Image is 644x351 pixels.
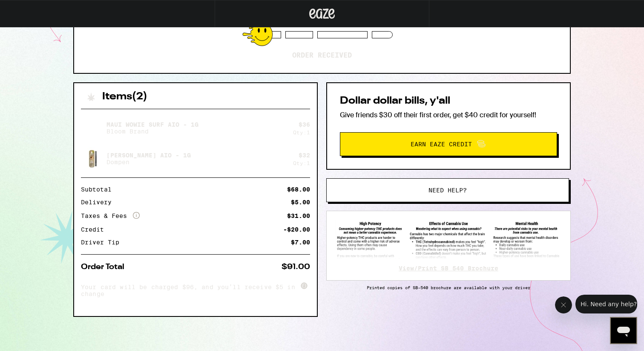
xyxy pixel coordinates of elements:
[326,178,569,202] button: Need help?
[335,220,562,259] img: SB 540 Brochure preview
[81,281,299,297] span: Your card will be charged $96, and you’ll receive $5 in change
[106,152,191,159] p: [PERSON_NAME] AIO - 1g
[292,51,352,60] p: Order received
[340,110,557,119] p: Give friends $30 off their first order, get $40 credit for yourself!
[106,128,198,135] p: Bloom Brand
[340,132,557,156] button: Earn Eaze Credit
[287,213,310,219] div: $31.00
[399,265,498,272] a: View/Print SB 540 Brochure
[282,263,310,271] div: $91.00
[81,147,105,171] img: King Louis XIII AIO - 1g
[610,317,637,344] iframe: Button to launch messaging window
[81,226,110,232] div: Credit
[299,121,310,128] div: $ 36
[299,152,310,159] div: $ 32
[428,187,467,193] span: Need help?
[326,285,571,290] p: Printed copies of SB-540 brochure are available with your driver
[81,199,118,205] div: Delivery
[106,159,191,165] p: Dompen
[81,116,105,140] img: Maui Wowie Surf AIO - 1g
[287,186,310,192] div: $68.00
[102,92,147,102] h2: Items ( 2 )
[293,130,310,135] div: Qty: 1
[575,295,637,313] iframe: Message from company
[291,199,310,205] div: $5.00
[106,121,198,128] p: Maui Wowie Surf AIO - 1g
[81,212,140,220] div: Taxes & Fees
[81,186,118,192] div: Subtotal
[293,160,310,166] div: Qty: 1
[81,263,130,271] div: Order Total
[283,226,310,232] div: -$20.00
[555,296,572,313] iframe: Close message
[81,239,125,245] div: Driver Tip
[340,96,557,106] h2: Dollar dollar bills, y'all
[291,239,310,245] div: $7.00
[411,141,472,147] span: Earn Eaze Credit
